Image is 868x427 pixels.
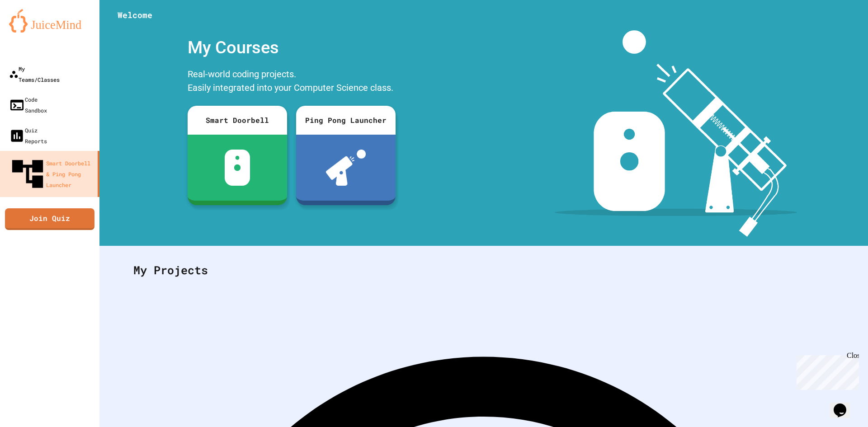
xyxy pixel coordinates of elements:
[326,150,366,186] img: ppl-with-ball.png
[830,391,859,418] iframe: chat widget
[296,106,396,135] div: Ping Pong Launcher
[225,150,250,186] img: sdb-white.svg
[9,125,47,146] div: Quiz Reports
[555,30,797,237] img: banner-image-my-projects.png
[9,155,94,192] div: Smart Doorbell & Ping Pong Launcher
[188,106,287,135] div: Smart Doorbell
[4,4,62,57] div: Chat with us now!Close
[9,9,90,33] img: logo-orange.svg
[124,253,843,288] div: My Projects
[793,352,859,390] iframe: chat widget
[9,63,60,85] div: My Teams/Classes
[183,30,400,65] div: My Courses
[9,94,47,116] div: Code Sandbox
[5,208,94,230] a: Join Quiz
[183,65,400,99] div: Real-world coding projects. Easily integrated into your Computer Science class.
